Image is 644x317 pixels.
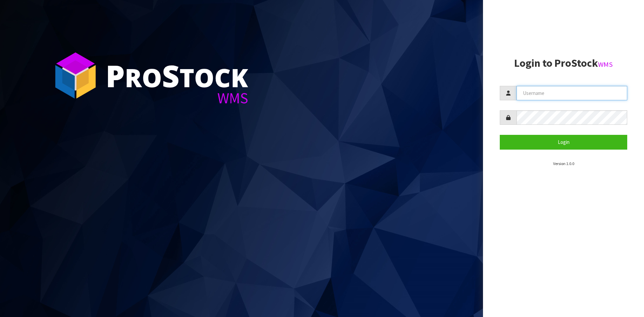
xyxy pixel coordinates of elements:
input: Username [517,86,627,100]
div: ro tock [106,60,248,91]
img: ProStock Cube [50,50,101,101]
button: Login [500,135,627,149]
small: Version 1.0.0 [553,161,574,166]
small: WMS [598,60,613,69]
span: S [162,55,179,96]
span: P [106,55,125,96]
div: WMS [106,91,248,106]
h2: Login to ProStock [500,57,627,69]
